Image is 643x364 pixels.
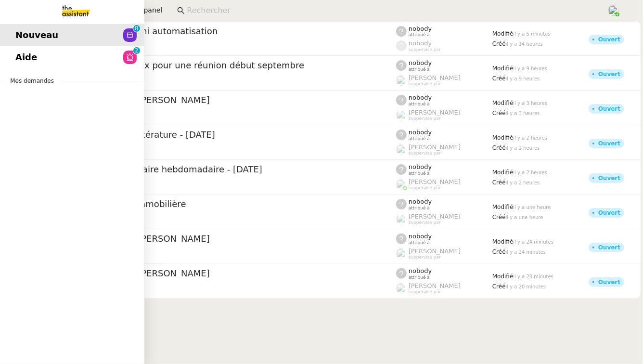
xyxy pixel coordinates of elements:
app-user-detailed-label: client [50,178,396,190]
span: attribué à [409,136,430,142]
span: Aide [15,50,37,65]
span: il y a une heure [514,205,551,210]
span: il y a 14 heures [506,41,543,47]
app-user-label: suppervisé par [396,213,492,225]
span: New flight request - [PERSON_NAME] [50,269,396,278]
span: il y a une heure [506,215,543,220]
span: attribué à [409,102,430,107]
span: nobody [409,163,432,170]
app-user-label: suppervisé par [396,109,492,121]
app-user-label: attribué à [396,198,492,210]
span: nobody [409,94,432,101]
img: users%2FyQfMwtYgTqhRP2YHWHmG2s2LYaD3%2Favatar%2Fprofile-pic.png [396,179,407,190]
span: il y a 9 heures [514,66,548,71]
app-user-detailed-label: client [50,247,396,260]
app-user-label: suppervisé par [396,178,492,191]
img: users%2FoFdbodQ3TgNoWt9kP3GXAs5oaCq1%2Favatar%2Fprofile-pic.png [396,144,407,155]
img: users%2FPPrFYTsEAUgQy5cK5MCpqKbOX8K2%2Favatar%2FCapture%20d%E2%80%99e%CC%81cran%202023-06-05%20a%... [608,5,619,16]
nz-badge-sup: 8 [133,25,140,32]
span: New flight request - [PERSON_NAME] [50,96,396,104]
div: Ouvert [598,175,620,181]
span: Créé [492,144,506,151]
p: 8 [135,25,139,34]
span: il y a 20 minutes [514,274,554,279]
img: users%2FoFdbodQ3TgNoWt9kP3GXAs5oaCq1%2Favatar%2Fprofile-pic.png [396,248,407,259]
span: [PERSON_NAME] [409,109,461,116]
nz-badge-sup: 2 [133,47,140,54]
app-user-label: suppervisé par [396,247,492,260]
span: [PERSON_NAME] [409,282,461,289]
span: Analyser l'annonce immobilière [50,200,396,208]
app-user-label: suppervisé par [396,39,492,52]
app-user-detailed-label: client [50,143,396,156]
app-user-label: suppervisé par [396,282,492,295]
span: suppervisé par [409,255,441,260]
span: suppervisé par [409,185,441,191]
div: Ouvert [598,106,620,112]
span: il y a 24 minutes [514,239,554,245]
span: Modifié [492,134,514,141]
app-user-detailed-label: client [50,282,396,294]
img: users%2FoFdbodQ3TgNoWt9kP3GXAs5oaCq1%2Favatar%2Fprofile-pic.png [396,283,407,294]
span: il y a 2 heures [514,135,548,141]
span: [PERSON_NAME] [409,143,461,151]
span: suppervisé par [409,151,441,156]
app-user-detailed-label: client [50,212,396,225]
input: Rechercher [187,4,597,17]
app-user-label: attribué à [396,25,492,38]
img: users%2FoFdbodQ3TgNoWt9kP3GXAs5oaCq1%2Favatar%2Fprofile-pic.png [396,110,407,120]
span: Modifié [492,273,514,280]
span: Modifié [492,30,514,37]
span: Proposez des créneaux pour une réunion début septembre [50,61,396,70]
span: nobody [409,39,432,47]
span: Créé [492,40,506,47]
span: [PERSON_NAME] [409,178,461,185]
span: nobody [409,198,432,205]
span: suppervisé par [409,220,441,225]
div: Ouvert [598,141,620,146]
span: suppervisé par [409,47,441,52]
span: suppervisé par [409,116,441,121]
app-user-label: suppervisé par [396,74,492,87]
span: suppervisé par [409,81,441,87]
span: [PERSON_NAME] [409,247,461,255]
span: nobody [409,59,432,66]
span: nobody [409,233,432,240]
div: Ouvert [598,245,620,250]
span: Mes demandes [4,76,60,86]
span: Créé [492,248,506,255]
span: nobody [409,267,432,274]
span: attribué à [409,67,430,72]
span: [PERSON_NAME] [409,213,461,220]
span: il y a 2 heures [506,145,540,151]
span: Documents CSV - Semi automatisation [50,27,396,36]
span: nobody [409,129,432,136]
app-user-label: attribué à [396,94,492,106]
span: attribué à [409,206,430,211]
span: il y a 2 heures [506,180,540,185]
span: nobody [409,25,432,32]
span: suppervisé par [409,289,441,295]
span: Modifié [492,169,514,176]
span: attribué à [409,32,430,38]
app-user-label: attribué à [396,267,492,280]
span: il y a 20 minutes [506,284,546,289]
app-user-label: attribué à [396,163,492,176]
span: il y a 2 heures [514,170,548,175]
span: Créé [492,75,506,82]
p: 2 [135,47,139,56]
span: Modifié [492,238,514,245]
div: Ouvert [598,71,620,77]
app-user-detailed-label: client [50,39,396,52]
app-user-label: suppervisé par [396,143,492,156]
span: il y a 9 heures [506,76,540,81]
span: Modifié [492,100,514,106]
app-user-label: attribué à [396,233,492,245]
img: users%2FoFdbodQ3TgNoWt9kP3GXAs5oaCq1%2Favatar%2Fprofile-pic.png [396,214,407,224]
img: users%2FoFdbodQ3TgNoWt9kP3GXAs5oaCq1%2Favatar%2Fprofile-pic.png [396,75,407,86]
app-user-detailed-label: client [50,74,396,86]
span: attribué à [409,275,430,280]
app-user-detailed-label: client [50,108,396,121]
span: Créé [492,283,506,290]
div: Ouvert [598,37,620,42]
